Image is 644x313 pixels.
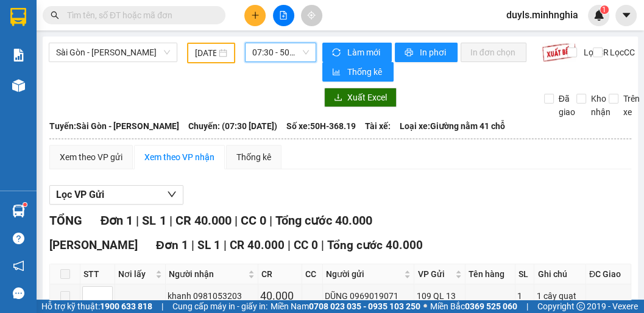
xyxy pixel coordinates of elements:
span: Loại xe: Giường nằm 41 chỗ [400,119,505,133]
span: Lọc CR [579,46,610,59]
span: sync [332,48,342,58]
span: CC 0 [294,238,318,252]
button: printerIn phơi [395,43,458,62]
span: Đơn 1 [156,238,188,252]
th: ĐC Giao [586,264,631,284]
b: Tuyến: Sài Gòn - [PERSON_NAME] [49,121,179,131]
span: Lọc CC [604,46,636,59]
th: Ghi chú [534,264,586,284]
span: bar-chart [332,68,342,77]
input: 13/09/2025 [195,46,216,60]
span: search [51,11,59,19]
input: Tìm tên, số ĐT hoặc mã đơn [67,9,211,22]
div: Xem theo VP gửi [60,150,122,164]
th: CR [258,264,303,284]
span: Chuyến: (07:30 [DATE]) [188,119,277,133]
span: CR 40.000 [175,213,231,228]
span: Nơi lấy [118,267,153,281]
span: Cung cấp máy in - giấy in: [172,300,267,313]
span: Tài xế: [365,119,391,133]
span: TỔNG [49,213,82,228]
span: | [169,213,172,228]
button: downloadXuất Excel [324,88,397,107]
span: Tổng cước 40.000 [327,238,423,252]
span: CR 40.000 [230,238,285,252]
img: logo-vxr [10,8,26,26]
div: DŨNG 0969019071 [325,289,412,303]
th: SL [515,264,535,284]
span: down [167,189,177,199]
span: | [136,213,139,228]
span: Thống kê [347,65,384,79]
span: Đơn 1 [101,213,133,228]
span: notification [13,260,24,272]
span: | [161,300,163,313]
span: 07:30 - 50H-368.19 [252,43,309,62]
span: Làm mới [347,46,382,59]
div: 1 cây quạt [536,289,583,303]
span: Tổng cước 40.000 [275,213,372,228]
button: In đơn chọn [461,43,527,62]
sup: 1 [23,203,27,206]
strong: 1900 633 818 [100,301,152,311]
span: ⚪️ [423,304,427,309]
span: printer [405,48,415,58]
span: Miền Bắc [430,300,517,313]
span: CC 0 [240,213,266,228]
th: Tên hàng [465,264,515,284]
button: syncLàm mới [322,43,392,62]
span: Lọc VP Gửi [56,187,104,202]
img: warehouse-icon [12,205,25,217]
span: Số xe: 50H-368.19 [286,119,356,133]
strong: 0708 023 035 - 0935 103 250 [309,301,420,311]
td: 109 QL 13 [414,284,465,308]
div: Xem theo VP nhận [144,150,214,164]
span: SL 1 [197,238,221,252]
button: aim [301,5,322,26]
span: file-add [279,11,288,19]
span: Kho nhận [586,92,615,119]
span: VP Gửi [417,267,452,281]
img: 9k= [542,43,576,62]
span: | [224,238,227,252]
th: STT [80,264,115,284]
span: | [526,300,528,313]
span: Người gửi [326,267,402,281]
span: download [334,93,342,103]
div: khanh 0981053203 [168,289,255,303]
span: Xuất Excel [347,91,387,104]
img: warehouse-icon [12,79,25,92]
span: 1 [602,5,606,14]
div: 40.000 [260,287,300,304]
span: copyright [576,302,585,311]
div: 109 QL 13 [416,289,462,303]
span: caret-down [621,10,632,21]
span: | [191,238,194,252]
span: duyls.minhnghia [497,7,588,23]
span: | [321,238,324,252]
span: message [13,287,24,299]
strong: 0369 525 060 [465,301,517,311]
button: Lọc VP Gửi [49,185,183,205]
div: Thống kê [236,150,271,164]
span: Sài Gòn - Phan Rí [56,43,170,62]
span: Hỗ trợ kỹ thuật: [41,300,152,313]
span: Miền Nam [271,300,420,313]
img: icon-new-feature [593,10,604,21]
button: caret-down [615,5,637,26]
img: solution-icon [12,49,25,62]
div: 1 [517,289,533,303]
span: Đã giao [554,92,580,119]
span: [PERSON_NAME] [49,238,138,252]
span: | [288,238,291,252]
span: plus [251,11,260,19]
span: question-circle [13,233,24,244]
span: In phơi [420,46,448,59]
sup: 1 [600,5,609,14]
span: SL 1 [142,213,166,228]
span: Người nhận [169,267,245,281]
button: plus [244,5,266,26]
span: | [269,213,272,228]
th: CC [302,264,323,284]
button: bar-chartThống kê [322,62,394,82]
